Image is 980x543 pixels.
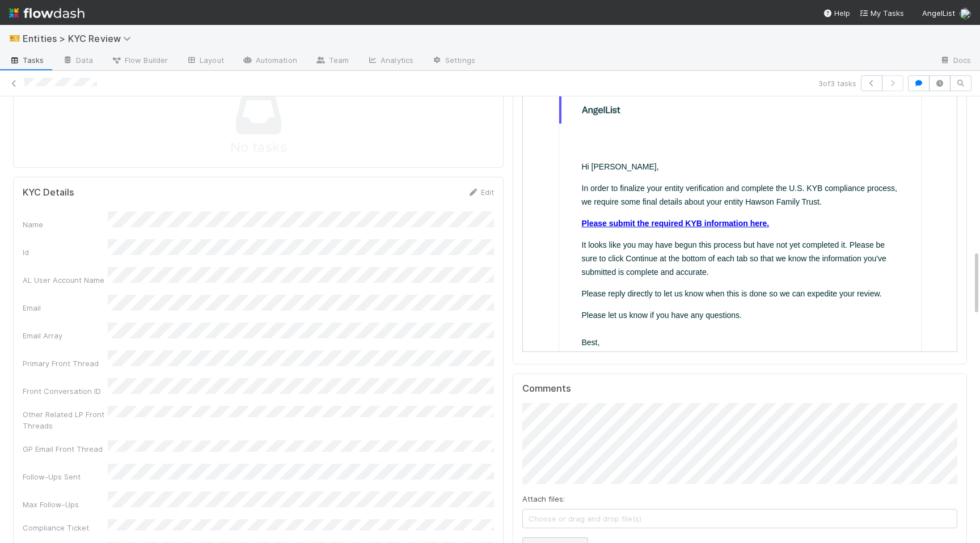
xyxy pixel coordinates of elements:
[823,7,850,19] div: Help
[59,239,375,253] p: Please let us know if you have any questions.
[39,35,98,46] img: AngelList
[59,112,375,139] p: In order to finalize your entity verification and complete the U.S. KYB compliance process, we re...
[23,330,108,341] div: Email Array
[23,443,108,455] div: GP Email Front Thread
[23,274,108,286] div: AL User Account Name
[522,383,957,394] h5: Comments
[922,9,955,18] span: AngelList
[23,471,108,482] div: Follow-Ups Sent
[818,78,856,89] span: 3 of 3 tasks
[23,247,108,258] div: Id
[23,385,108,397] div: Front Conversation ID
[358,52,423,70] a: Analytics
[9,54,44,66] span: Tasks
[23,522,108,533] div: Compliance Ticket
[960,8,971,19] img: avatar_ec94f6e9-05c5-4d36-a6c8-d0cea77c3c29.png
[931,52,980,70] a: Docs
[9,3,85,23] img: logo-inverted-e16ddd16eac7371096b0.svg
[59,218,375,231] p: Please reply directly to let us know when this is done so we can expedite your review.
[23,219,108,230] div: Name
[111,54,168,66] span: Flow Builder
[306,52,358,70] a: Team
[23,499,108,510] div: Max Follow-Ups
[59,169,375,210] p: It looks like you may have begun this process but have not yet completed it. Please be sure to cl...
[230,137,287,158] span: No tasks
[9,33,20,43] span: 🎫
[522,493,565,504] label: Attach files:
[59,266,375,307] p: Best, AngelList’s Belltower KYC Team
[423,52,484,70] a: Settings
[467,188,494,197] a: Edit
[53,52,102,70] a: Data
[59,150,247,159] a: Please submit the required KYB information here.
[859,9,904,18] span: My Tasks
[23,187,74,198] h5: KYC Details
[102,52,177,70] a: Flow Builder
[523,510,957,528] span: Choose or drag and drop file(s)
[233,52,306,70] a: Automation
[177,52,233,70] a: Layout
[23,33,137,44] span: Entities > KYC Review
[23,358,108,369] div: Primary Front Thread
[859,7,904,19] a: My Tasks
[59,91,375,104] p: Hi [PERSON_NAME],
[23,302,108,313] div: Email
[23,409,108,431] div: Other Related LP Front Threads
